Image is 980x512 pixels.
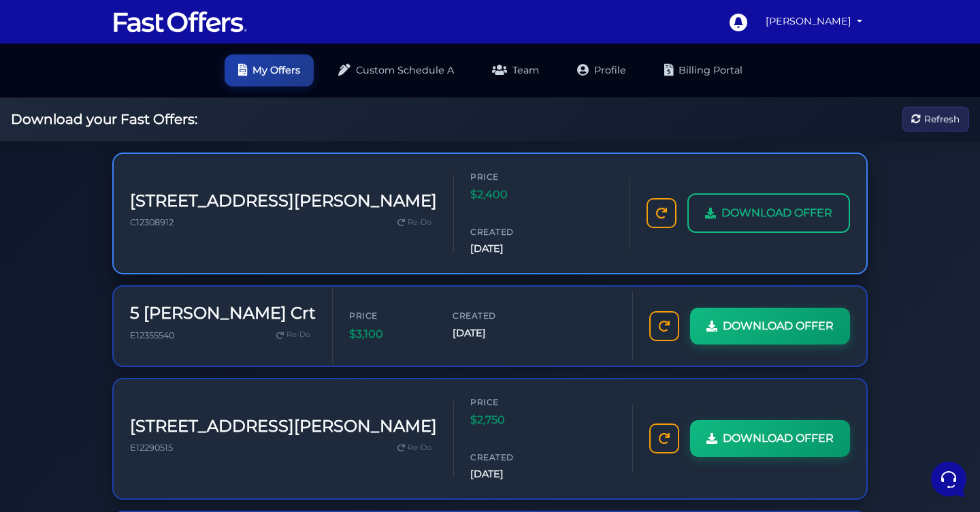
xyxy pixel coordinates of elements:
input: Search for an Article... [31,223,223,236]
span: DOWNLOAD OFFER [721,204,832,222]
p: 6 mo ago [215,98,250,110]
span: Price [349,309,431,322]
a: DOWNLOAD OFFER [690,308,850,345]
a: Team [478,54,553,86]
span: Start a Conversation [98,147,191,158]
span: Created [470,451,552,464]
a: Profile [563,54,640,86]
span: Refresh [924,112,960,127]
a: AuraYou:okay sounds good thank you.6 mo ago [16,93,256,133]
h3: [STREET_ADDRESS][PERSON_NAME] [130,417,437,436]
span: Re-Do [287,329,310,341]
button: Home [11,387,95,418]
span: Price [470,396,552,409]
p: Home [41,406,64,418]
span: Find an Answer [22,193,93,204]
a: Billing Portal [651,54,756,86]
button: Refresh [902,107,969,132]
a: DOWNLOAD OFFER [687,193,850,233]
a: See all [220,76,250,87]
span: C12308912 [130,217,174,227]
p: Messages [117,406,156,418]
a: [PERSON_NAME] [760,8,868,35]
span: [DATE] [470,241,552,257]
h2: Download your Fast Offers: [11,111,197,127]
span: Created [470,225,552,238]
span: $2,750 [470,411,552,429]
a: DOWNLOAD OFFER [690,420,850,457]
button: Start a Conversation [22,139,250,166]
span: Re-Do [408,442,431,454]
iframe: Customerly Messenger Launcher [928,459,969,500]
a: Open Help Center [169,193,250,204]
button: Help [178,387,261,418]
span: $3,100 [349,325,431,343]
a: My Offers [225,54,314,86]
h3: 5 [PERSON_NAME] Crt [130,304,316,323]
a: Re-Do [271,326,316,344]
h2: Hello [PERSON_NAME] 👋 [11,11,229,54]
a: Re-Do [392,214,437,231]
p: Help [211,406,229,418]
a: Re-Do [392,439,437,457]
span: [DATE] [470,466,552,482]
span: DOWNLOAD OFFER [723,430,834,447]
a: Custom Schedule A [325,54,468,86]
span: DOWNLOAD OFFER [723,317,834,335]
h3: [STREET_ADDRESS][PERSON_NAME] [130,191,437,211]
span: Price [470,170,552,183]
span: Re-Do [408,217,431,229]
span: Your Conversations [22,76,110,87]
img: dark [22,99,49,127]
span: E12355540 [130,330,174,340]
span: Aura [57,98,207,112]
p: You: okay sounds good thank you. [57,114,207,128]
span: Created [453,309,534,322]
button: Messages [95,387,178,418]
span: E12290515 [130,443,173,453]
span: [DATE] [453,325,534,341]
span: $2,400 [470,186,552,204]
